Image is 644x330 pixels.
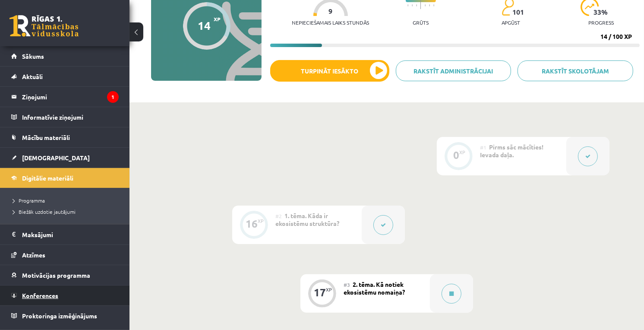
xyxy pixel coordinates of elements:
[246,220,258,228] div: 16
[11,225,119,244] a: Maksājumi
[11,148,119,168] a: [DEMOGRAPHIC_DATA]
[22,312,97,320] span: Proktoringa izmēģinājums
[11,245,119,265] a: Atzīmes
[502,19,520,25] p: apgūst
[270,60,389,82] button: Turpināt iesākto
[429,4,430,6] img: icon-short-line-57e1e144782c952c97e751825c79c345078a6d821885a25fce030b3d8c18986b.svg
[396,60,511,81] a: Rakstīt administrācijai
[11,168,119,188] a: Digitālie materiāli
[433,4,434,6] img: icon-short-line-57e1e144782c952c97e751825c79c345078a6d821885a25fce030b3d8c18986b.svg
[107,91,119,103] i: 1
[22,154,90,162] span: [DEMOGRAPHIC_DATA]
[22,292,58,299] span: Konferences
[13,197,121,204] a: Programma
[594,8,609,16] span: 33 %
[292,19,369,25] p: Nepieciešamais laiks stundās
[258,219,264,223] div: XP
[11,286,119,305] a: Konferences
[13,208,121,216] a: Biežāk uzdotie jautājumi
[480,144,486,151] span: #1
[198,19,211,32] div: 14
[11,67,119,86] a: Aktuāli
[512,8,524,16] span: 101
[275,212,339,227] span: 1. tēma. Kāda ir ekosistēmu struktūra?
[314,289,326,296] div: 17
[588,19,614,25] p: progress
[22,107,119,127] legend: Informatīvie ziņojumi
[11,265,119,285] a: Motivācijas programma
[412,4,413,6] img: icon-short-line-57e1e144782c952c97e751825c79c345078a6d821885a25fce030b3d8c18986b.svg
[344,281,350,288] span: #3
[13,197,45,204] span: Programma
[413,19,429,25] p: Grūts
[22,52,44,60] span: Sākums
[11,127,119,147] a: Mācību materiāli
[22,73,43,80] span: Aktuāli
[416,4,417,6] img: icon-short-line-57e1e144782c952c97e751825c79c345078a6d821885a25fce030b3d8c18986b.svg
[459,150,465,155] div: XP
[11,107,119,127] a: Informatīvie ziņojumi
[13,208,76,215] span: Biežāk uzdotie jautājumi
[22,225,119,244] legend: Maksājumi
[518,60,633,81] a: Rakstīt skolotājam
[22,174,73,182] span: Digitālie materiāli
[275,213,282,219] span: #2
[214,16,221,22] span: XP
[11,87,119,107] a: Ziņojumi1
[480,143,543,159] span: Pirms sāc mācīties! Ievada daļa.
[22,87,119,107] legend: Ziņojumi
[22,271,90,279] span: Motivācijas programma
[344,280,405,296] span: 2. tēma. Kā notiek ekosistēmu nomaiņa?
[22,133,70,141] span: Mācību materiāli
[11,46,119,66] a: Sākums
[328,7,332,15] span: 9
[326,287,332,292] div: XP
[407,4,408,6] img: icon-short-line-57e1e144782c952c97e751825c79c345078a6d821885a25fce030b3d8c18986b.svg
[11,306,119,326] a: Proktoringa izmēģinājums
[9,15,79,37] a: Rīgas 1. Tālmācības vidusskola
[22,251,45,259] span: Atzīmes
[453,151,459,159] div: 0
